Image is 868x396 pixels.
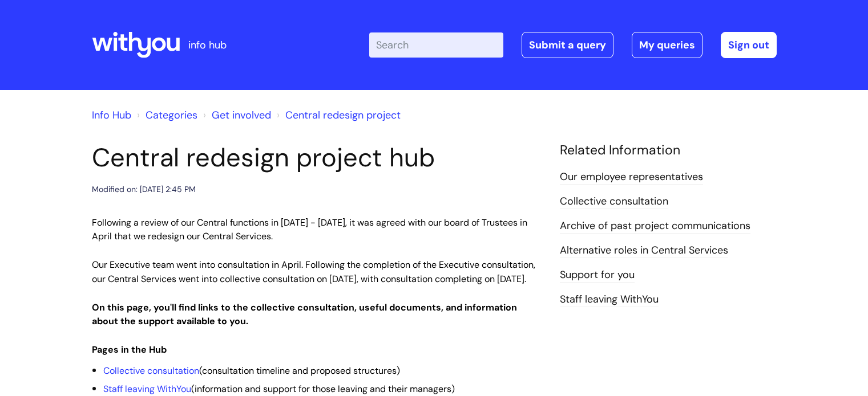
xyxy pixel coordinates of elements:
[560,219,750,234] a: Archive of past project communications
[274,106,401,124] li: Central redesign project
[103,383,455,395] span: (information and support for those leaving and their managers)
[560,243,728,258] a: Alternative roles in Central Services
[92,108,131,122] a: Info Hub
[200,106,271,124] li: Get involved
[188,36,227,54] p: info hub
[92,182,196,197] div: Modified on: [DATE] 2:45 PM
[103,383,191,395] a: Staff leaving WithYou
[92,259,535,285] span: Our Executive team went into consultation in April. Following the completion of the Executive con...
[721,32,777,58] a: Sign out
[285,108,401,122] a: Central redesign project
[560,292,659,307] a: Staff leaving WithYou
[103,365,400,377] span: (consultation timeline and proposed structures)
[134,106,197,124] li: Solution home
[92,217,527,243] span: Following a review of our Central functions in [DATE] - [DATE], it was agreed with our board of T...
[560,142,777,158] h4: Related Information
[92,301,517,328] strong: On this page, you'll find links to the collective consultation, useful documents, and information...
[560,268,635,283] a: Support for you
[146,108,197,122] a: Categories
[369,32,503,58] input: Search
[522,32,613,58] a: Submit a query
[560,194,668,209] a: Collective consultation
[369,32,777,58] div: | -
[560,170,703,185] a: Our employee representatives
[632,32,703,58] a: My queries
[92,142,543,173] h1: Central redesign project hub
[103,365,199,377] a: Collective consultation
[212,108,271,122] a: Get involved
[92,344,167,356] strong: Pages in the Hub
